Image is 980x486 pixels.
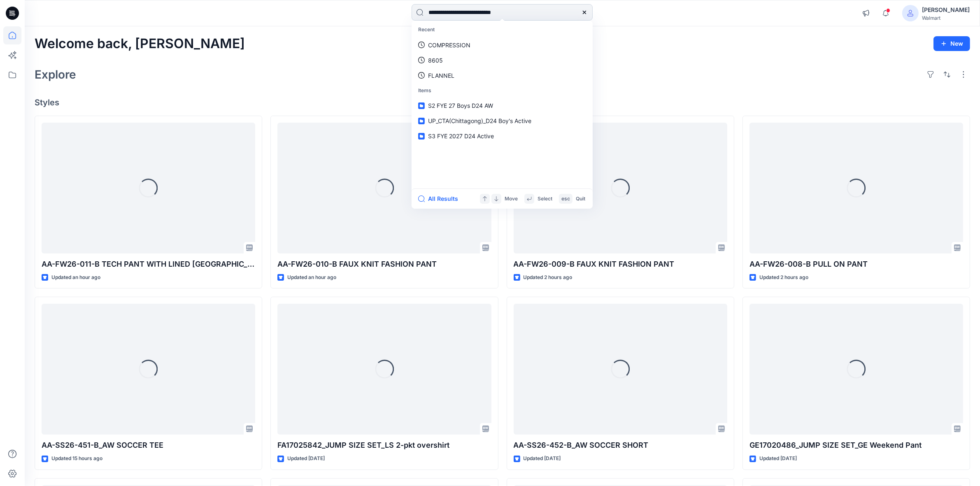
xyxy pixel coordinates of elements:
a: S2 FYE 27 Boys D24 AW [413,98,591,113]
p: Updated an hour ago [287,273,336,282]
p: Recent [413,22,591,37]
p: AA-FW26-011-B TECH PANT WITH LINED [GEOGRAPHIC_DATA] [42,258,255,270]
button: New [933,36,970,51]
p: GE17020486_JUMP SIZE SET_GE Weekend Pant [750,439,963,451]
p: AA-FW26-009-B FAUX KNIT FASHION PANT [514,258,727,270]
p: COMPRESSION [428,41,470,49]
p: FA17025842_JUMP SIZE SET_LS 2-pkt overshirt [277,439,491,451]
h2: Explore [35,68,76,81]
h4: Styles [35,98,970,107]
p: AA-SS26-452-B_AW SOCCER SHORT [514,439,727,451]
p: Select [538,195,552,203]
svg: avatar [907,10,914,16]
p: Updated [DATE] [759,454,797,463]
button: All Results [418,194,463,204]
a: S3 FYE 2027 D24 Active [413,128,591,144]
p: Updated [DATE] [287,454,325,463]
p: Quit [576,195,585,203]
p: Move [505,195,518,203]
a: 8605 [413,53,591,68]
p: AA-SS26-451-B_AW SOCCER TEE [42,439,255,451]
p: AA-FW26-008-B PULL ON PANT [750,258,963,270]
span: S3 FYE 2027 D24 Active [428,133,494,140]
p: esc [561,195,570,203]
p: Updated 15 hours ago [51,454,102,463]
h2: Welcome back, [PERSON_NAME] [35,36,245,51]
a: FLANNEL [413,68,591,83]
p: Items [413,83,591,98]
p: FLANNEL [428,71,454,80]
span: UP_CTA(Chittagong)_D24 Boy's Active [428,117,531,124]
p: Updated 2 hours ago [759,273,808,282]
p: 8605 [428,56,443,65]
div: Walmart [922,15,970,21]
p: Updated an hour ago [51,273,100,282]
p: AA-FW26-010-B FAUX KNIT FASHION PANT [277,258,491,270]
span: S2 FYE 27 Boys D24 AW [428,102,493,109]
div: [PERSON_NAME] [922,5,970,15]
p: Updated [DATE] [524,454,561,463]
a: UP_CTA(Chittagong)_D24 Boy's Active [413,113,591,128]
a: COMPRESSION [413,37,591,53]
p: Updated 2 hours ago [524,273,573,282]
